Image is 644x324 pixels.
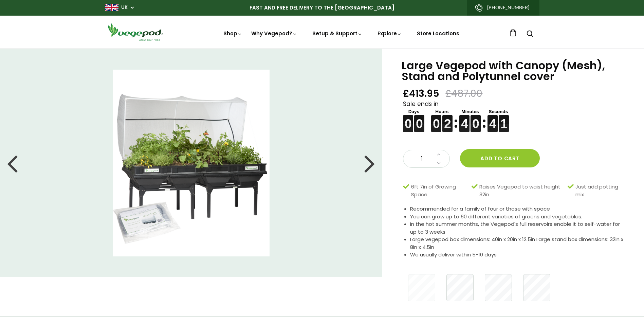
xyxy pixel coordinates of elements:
[527,31,533,38] a: Search
[410,155,433,163] span: 1
[402,60,627,82] h1: Large Vegepod with Canopy (Mesh), Stand and Polytunnel cover
[410,236,627,251] li: Large vegepod box dimensions: 40in x 20in x 12.5in Large stand box dimensions: 32in x 8in x 4.5in
[435,159,443,168] a: Decrease quantity by 1
[105,4,118,11] img: gb_large.png
[378,30,402,37] a: Explore
[410,205,627,213] li: Recommended for a family of four or those with space
[411,183,468,198] span: 6ft 7in of Growing Space
[417,30,459,37] a: Store Locations
[251,30,297,37] a: Why Vegepod?
[410,213,627,221] li: You can grow up to 60 different varieties of greens and vegetables.
[575,183,624,198] span: Just add potting mix
[105,22,166,42] img: Vegepod
[442,115,453,124] figure: 2
[460,149,540,167] button: Add to cart
[435,150,443,159] a: Increase quantity by 1
[431,115,441,124] figure: 0
[479,183,564,198] span: Raises Vegepod to waist height 32in
[223,30,242,37] a: Shop
[459,115,470,124] figure: 4
[312,30,363,37] a: Setup & Support
[471,115,481,124] figure: 0
[445,87,482,100] span: £487.00
[410,251,627,259] li: We usually deliver within 5-10 days
[403,100,627,132] div: Sale ends in
[121,4,128,11] a: UK
[499,115,509,124] figure: 1
[410,220,627,236] li: In the hot summer months, the Vegepod's full reservoirs enable it to self-water for up to 3 weeks
[414,115,424,124] figure: 0
[113,70,270,256] img: Large Vegepod with Canopy (Mesh), Stand and Polytunnel cover
[487,115,498,124] figure: 4
[403,115,413,124] figure: 0
[403,87,439,100] span: £413.95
